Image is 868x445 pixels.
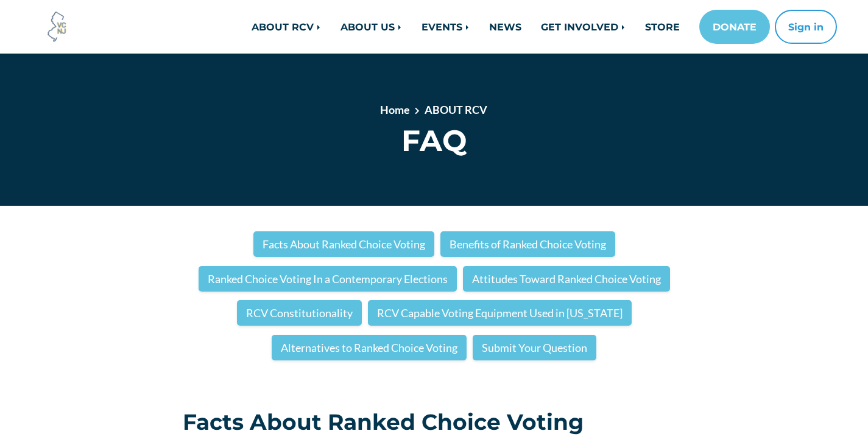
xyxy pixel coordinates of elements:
a: Benefits of Ranked Choice Voting [440,231,615,257]
a: GET INVOLVED [531,15,635,39]
a: Attitudes Toward Ranked Choice Voting [463,266,670,292]
a: Home [380,103,410,116]
nav: breadcrumb [226,102,641,123]
a: NEWS [479,15,531,39]
a: Ranked Choice Voting In a Contemporary Elections [199,266,457,292]
a: Alternatives to Ranked Choice Voting [272,335,467,360]
a: Facts About Ranked Choice Voting [253,231,434,257]
a: ABOUT RCV [425,103,487,116]
h1: FAQ [183,123,685,158]
a: EVENTS [412,15,479,39]
a: RCV Capable Voting Equipment Used in [US_STATE] [368,300,632,326]
a: Submit Your Question [473,335,596,360]
a: STORE [635,15,690,39]
a: ABOUT RCV [242,15,331,39]
button: Sign in or sign up [775,10,837,44]
a: ABOUT US [331,15,412,39]
img: Voter Choice NJ [41,10,74,43]
a: DONATE [699,10,770,44]
a: RCV Constitutionality [237,300,362,326]
nav: Main navigation [174,10,837,44]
